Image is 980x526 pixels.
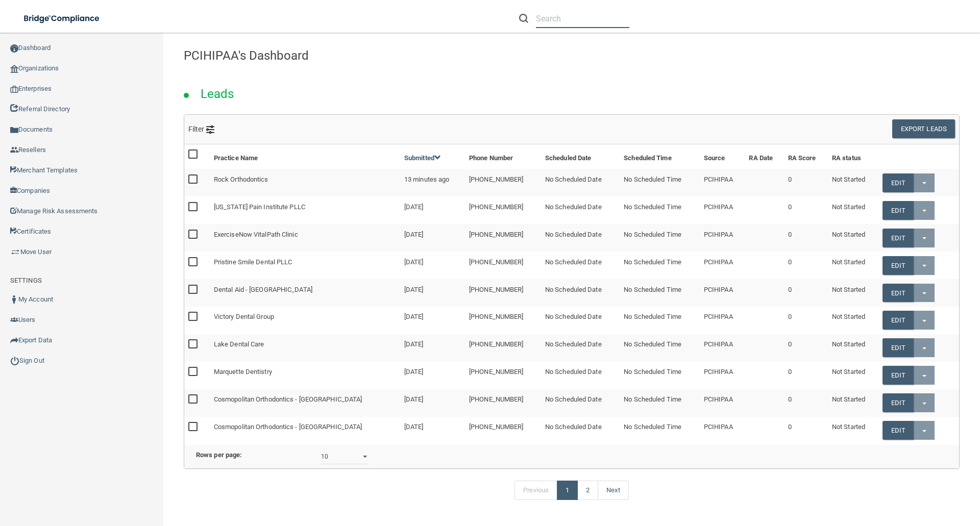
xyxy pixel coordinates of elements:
td: 0 [784,279,828,307]
td: [PHONE_NUMBER] [465,224,541,252]
a: Edit [883,173,914,192]
td: [DATE] [400,362,465,389]
td: No Scheduled Date [541,252,620,279]
td: [PHONE_NUMBER] [465,417,541,444]
td: [PHONE_NUMBER] [465,196,541,224]
td: PCIHIPAA [700,252,745,279]
td: [DATE] [400,389,465,417]
td: 0 [784,224,828,252]
td: [DATE] [400,252,465,279]
td: Not Started [828,307,878,334]
h2: Leads [190,80,244,108]
td: Not Started [828,279,878,307]
td: No Scheduled Time [620,196,700,224]
label: SETTINGS [10,274,42,287]
img: ic-search.3b580494.png [519,14,528,23]
td: Not Started [828,417,878,444]
a: 2 [577,481,598,500]
td: No Scheduled Time [620,417,700,444]
td: 0 [784,307,828,334]
td: No Scheduled Time [620,334,700,362]
td: Rock Orthodontics [210,169,400,196]
a: Next [598,481,628,500]
th: Scheduled Date [541,144,620,169]
img: icon-documents.8dae5593.png [10,126,18,134]
img: ic_user_dark.df1a06c3.png [10,295,18,304]
th: RA Date [745,144,783,169]
td: PCIHIPAA [700,279,745,307]
td: Not Started [828,362,878,389]
td: Lake Dental Care [210,334,400,362]
th: Phone Number [465,144,541,169]
td: Dental Aid - [GEOGRAPHIC_DATA] [210,279,400,307]
td: No Scheduled Date [541,362,620,389]
td: [DATE] [400,224,465,252]
img: enterprise.0d942306.png [10,86,18,93]
td: [PHONE_NUMBER] [465,169,541,196]
a: Edit [883,338,914,357]
img: ic_reseller.de258add.png [10,146,18,154]
td: No Scheduled Date [541,169,620,196]
td: Not Started [828,196,878,224]
th: Practice Name [210,144,400,169]
td: No Scheduled Date [541,279,620,307]
td: [PHONE_NUMBER] [465,252,541,279]
img: organization-icon.f8decf85.png [10,65,18,73]
span: Filter [188,125,214,133]
td: 13 minutes ago [400,169,465,196]
td: No Scheduled Time [620,169,700,196]
td: [PHONE_NUMBER] [465,389,541,417]
td: PCIHIPAA [700,169,745,196]
td: PCIHIPAA [700,417,745,444]
td: Not Started [828,224,878,252]
td: 0 [784,334,828,362]
a: Submitted [404,154,441,162]
img: icon-users.e205127d.png [10,316,18,324]
td: Marquette Dentistry [210,362,400,389]
img: briefcase.64adab9b.png [10,247,20,257]
td: [DATE] [400,307,465,334]
td: Not Started [828,334,878,362]
a: Edit [883,393,914,412]
td: Not Started [828,169,878,196]
td: Cosmopolitan Orthodontics - [GEOGRAPHIC_DATA] [210,417,400,444]
td: No Scheduled Date [541,417,620,444]
td: PCIHIPAA [700,389,745,417]
img: bridge_compliance_login_screen.278c3ca4.svg [15,8,109,29]
h4: PCIHIPAA's Dashboard [184,49,960,62]
a: Edit [883,284,914,303]
td: [PHONE_NUMBER] [465,334,541,362]
a: Edit [883,256,914,275]
td: No Scheduled Date [541,307,620,334]
td: Victory Dental Group [210,307,400,334]
img: ic_dashboard_dark.d01f4a41.png [10,44,18,53]
td: No Scheduled Date [541,224,620,252]
img: icon-export.b9366987.png [10,336,18,344]
td: No Scheduled Date [541,334,620,362]
td: [DATE] [400,417,465,444]
td: 0 [784,169,828,196]
th: RA status [828,144,878,169]
th: Source [700,144,745,169]
td: PCIHIPAA [700,224,745,252]
td: PCIHIPAA [700,362,745,389]
td: ExerciseNow VitalPath Clinic [210,224,400,252]
td: [PHONE_NUMBER] [465,307,541,334]
td: 0 [784,389,828,417]
td: Pristine Smile Dental PLLC [210,252,400,279]
td: No Scheduled Date [541,196,620,224]
td: No Scheduled Time [620,307,700,334]
td: [PHONE_NUMBER] [465,362,541,389]
td: 0 [784,252,828,279]
td: [DATE] [400,334,465,362]
td: 0 [784,362,828,389]
a: Edit [883,421,914,440]
td: [DATE] [400,279,465,307]
a: Edit [883,201,914,220]
input: Search [536,9,629,28]
td: PCIHIPAA [700,334,745,362]
td: No Scheduled Time [620,362,700,389]
a: 1 [557,481,578,500]
img: ic_power_dark.7ecde6b1.png [10,356,19,365]
td: Not Started [828,389,878,417]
